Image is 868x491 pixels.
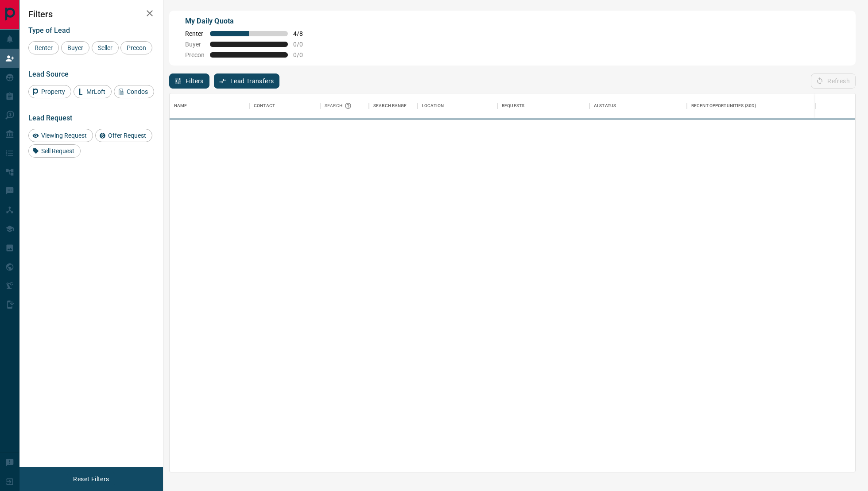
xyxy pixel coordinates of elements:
div: Property [28,85,71,98]
span: 4 / 8 [293,30,313,37]
div: Search Range [373,93,407,118]
span: Precon [124,44,149,51]
span: Property [38,88,68,95]
span: MrLoft [83,88,108,95]
div: Buyer [61,41,89,54]
div: AI Status [594,93,616,118]
div: Search [325,93,354,118]
span: Renter [185,30,205,37]
div: MrLoft [74,85,112,98]
div: Contact [249,93,320,118]
div: Sell Request [28,144,81,158]
span: Precon [185,51,205,58]
button: Lead Transfers [214,73,280,89]
button: Filters [169,73,209,89]
span: Seller [95,44,116,51]
span: 0 / 0 [293,41,313,48]
p: My Daily Quota [185,16,313,27]
span: Lead Source [28,70,69,78]
div: Requests [497,93,589,118]
div: Name [170,93,249,118]
span: Sell Request [38,147,77,155]
div: Seller [92,41,119,54]
span: Offer Request [105,132,149,139]
div: Condos [114,85,154,98]
div: Recent Opportunities (30d) [691,93,756,118]
span: Viewing Request [38,132,90,139]
span: Renter [31,44,56,51]
div: Precon [120,41,152,54]
span: Type of Lead [28,26,70,35]
div: Contact [254,93,275,118]
span: Condos [124,88,151,95]
div: Search Range [369,93,418,118]
button: Reset Filters [67,472,115,487]
span: Lead Request [28,114,72,122]
span: Buyer [185,41,205,48]
div: Viewing Request [28,129,93,142]
div: Requests [502,93,524,118]
h2: Filters [28,9,154,19]
div: Recent Opportunities (30d) [687,93,816,118]
div: Name [174,93,187,118]
span: Buyer [64,44,86,51]
div: Renter [28,41,59,54]
div: Offer Request [95,129,152,142]
div: Location [422,93,444,118]
div: Location [418,93,497,118]
div: AI Status [589,93,687,118]
span: 0 / 0 [293,51,313,58]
